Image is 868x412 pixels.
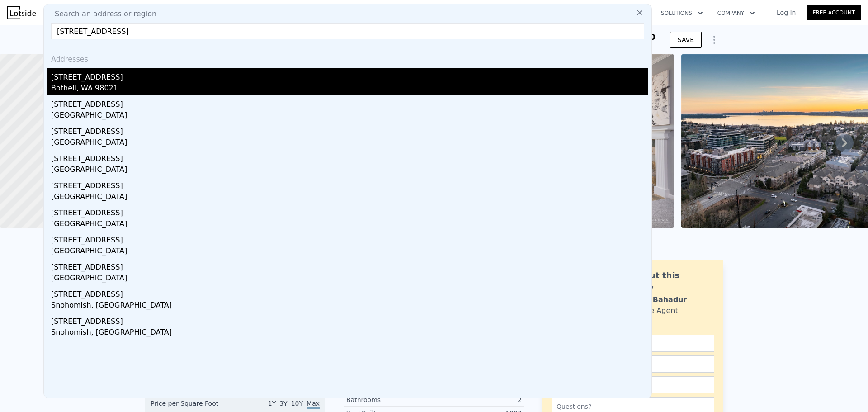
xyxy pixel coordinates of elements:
a: Free Account [807,5,861,20]
div: Addresses [47,47,648,68]
div: [STREET_ADDRESS] [51,313,648,327]
div: [GEOGRAPHIC_DATA] [51,218,648,231]
div: [STREET_ADDRESS] [51,95,648,110]
span: 1Y [268,400,276,407]
div: [GEOGRAPHIC_DATA] [51,110,648,123]
div: Bathrooms [346,395,434,404]
div: Bothell, WA 98021 [51,83,648,95]
div: 2 [434,395,522,404]
span: Search an address or region [47,9,156,19]
div: [GEOGRAPHIC_DATA] [51,273,648,285]
div: [STREET_ADDRESS] [51,231,648,246]
div: [GEOGRAPHIC_DATA] [51,246,648,258]
span: 10Y [291,400,303,407]
img: Lotside [7,6,36,19]
div: [STREET_ADDRESS] [51,204,648,218]
div: [GEOGRAPHIC_DATA] [51,191,648,204]
div: [STREET_ADDRESS] [51,123,648,137]
div: [STREET_ADDRESS] [51,177,648,191]
div: [STREET_ADDRESS] [51,258,648,273]
div: Snohomish, [GEOGRAPHIC_DATA] [51,327,648,340]
input: Enter an address, city, region, neighborhood or zip code [51,23,644,39]
button: SAVE [670,32,702,48]
div: Siddhant Bahadur [613,294,687,305]
div: [GEOGRAPHIC_DATA] [51,164,648,177]
div: [GEOGRAPHIC_DATA] [51,137,648,150]
div: Snohomish, [GEOGRAPHIC_DATA] [51,300,648,313]
button: Show Options [705,31,723,49]
button: Company [710,5,762,21]
a: Log In [766,8,807,17]
span: 3Y [279,400,287,407]
div: [STREET_ADDRESS] [51,150,648,164]
div: [STREET_ADDRESS] [51,285,648,300]
span: Max [307,400,320,409]
div: [STREET_ADDRESS] [51,68,648,83]
button: Solutions [654,5,710,21]
div: Ask about this property [613,269,714,294]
